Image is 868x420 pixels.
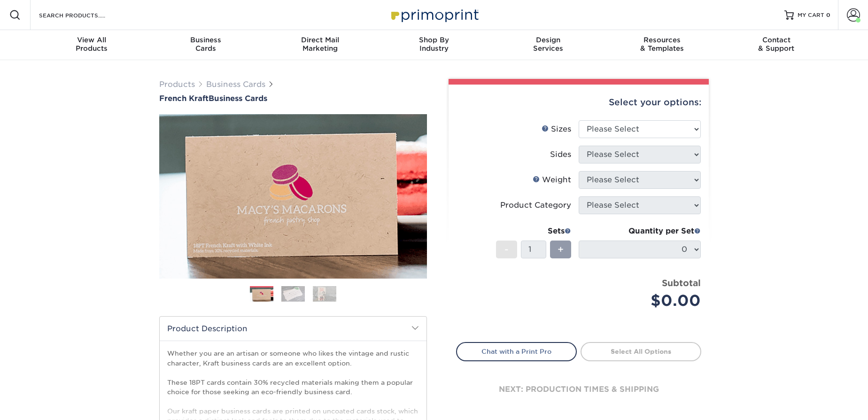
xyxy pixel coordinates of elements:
[263,30,377,60] a: Direct MailMarketing
[159,94,427,103] h1: Business Cards
[35,30,149,60] a: View AllProducts
[558,242,564,257] span: +
[491,36,605,53] div: Services
[662,278,701,288] strong: Subtotal
[456,361,701,418] div: next: production times & shipping
[504,242,509,257] span: -
[605,36,719,53] div: & Templates
[456,85,701,120] div: Select your options:
[826,12,830,18] span: 0
[149,30,263,60] a: BusinessCards
[149,36,263,53] div: Cards
[250,283,273,306] img: Business Cards 01
[719,36,833,44] span: Contact
[35,36,149,44] span: View All
[160,317,426,341] h2: Product Description
[35,36,149,53] div: Products
[281,286,305,302] img: Business Cards 02
[377,30,491,60] a: Shop ByIndustry
[491,36,605,44] span: Design
[159,62,427,330] img: French Kraft 01
[159,80,195,89] a: Products
[377,36,491,53] div: Industry
[263,36,377,44] span: Direct Mail
[533,174,571,186] div: Weight
[159,94,209,103] span: French Kraft
[38,9,130,21] input: SEARCH PRODUCTS.....
[149,36,263,44] span: Business
[605,30,719,60] a: Resources& Templates
[456,342,577,361] a: Chat with a Print Pro
[581,342,701,361] a: Select All Options
[496,226,571,237] div: Sets
[798,11,824,19] span: MY CART
[263,36,377,53] div: Marketing
[491,30,605,60] a: DesignServices
[719,36,833,53] div: & Support
[719,30,833,60] a: Contact& Support
[313,286,336,302] img: Business Cards 03
[377,36,491,44] span: Shop By
[579,226,701,237] div: Quantity per Set
[550,149,571,160] div: Sides
[542,124,571,135] div: Sizes
[387,5,481,25] img: Primoprint
[206,80,265,89] a: Business Cards
[605,36,719,44] span: Resources
[159,94,427,103] a: French KraftBusiness Cards
[586,289,701,312] div: $0.00
[500,200,571,211] div: Product Category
